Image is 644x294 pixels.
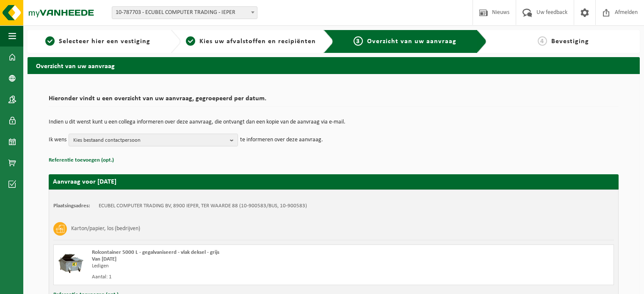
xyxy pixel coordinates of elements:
span: 4 [538,36,547,46]
span: Rolcontainer 5000 L - gegalvaniseerd - vlak deksel - grijs [92,250,219,255]
button: Kies bestaand contactpersoon [69,134,238,146]
h3: Karton/papier, los (bedrijven) [71,222,140,236]
p: Ik wens [49,134,66,146]
strong: Aanvraag voor [DATE] [53,179,116,185]
span: 3 [354,36,363,46]
button: Referentie toevoegen (opt.) [49,155,114,166]
a: 2Kies uw afvalstoffen en recipiënten [185,36,317,47]
p: te informeren over deze aanvraag. [240,134,323,146]
h2: Hieronder vindt u een overzicht van uw aanvraag, gegroepeerd per datum. [49,95,619,107]
div: Ledigen [92,263,368,269]
strong: Van [DATE] [92,256,116,262]
td: ECUBEL COMPUTER TRADING BV, 8900 IEPER, TER WAARDE 88 (10-900583/BUS, 10-900583) [99,203,307,209]
p: Indien u dit wenst kunt u een collega informeren over deze aanvraag, die ontvangt dan een kopie v... [49,119,619,125]
span: Kies uw afvalstoffen en recipiënten [199,38,316,45]
div: Aantal: 1 [92,274,368,280]
span: Kies bestaand contactpersoon [73,134,227,147]
a: 1Selecteer hier een vestiging [32,36,164,47]
span: 10-787703 - ECUBEL COMPUTER TRADING - IEPER [112,6,257,19]
span: 2 [186,36,195,46]
span: 10-787703 - ECUBEL COMPUTER TRADING - IEPER [112,7,257,19]
span: Bevestiging [551,38,589,45]
img: WB-5000-GAL-GY-01.png [58,249,83,275]
span: Selecteer hier een vestiging [59,38,150,45]
strong: Plaatsingsadres: [53,203,90,209]
span: 1 [45,36,55,46]
span: Overzicht van uw aanvraag [367,38,456,45]
h2: Overzicht van uw aanvraag [28,57,640,74]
